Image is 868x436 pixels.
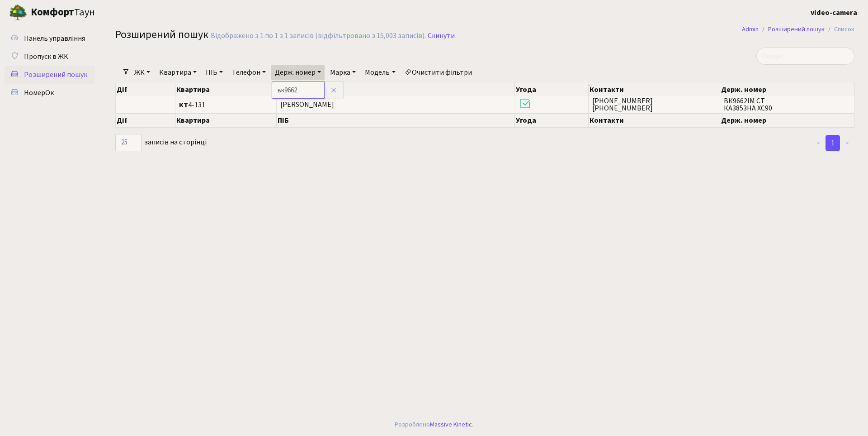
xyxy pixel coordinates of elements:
a: Massive Kinetic [430,420,472,429]
a: Телефон [228,65,269,80]
a: Квартира [156,65,200,80]
th: Дії [116,114,175,127]
span: Розширений пошук [115,27,208,43]
nav: breadcrumb [728,20,868,39]
li: Список [825,24,854,34]
th: Квартира [175,114,277,127]
span: НомерОк [24,88,54,98]
span: [PERSON_NAME] [280,100,334,110]
b: Комфорт [31,5,74,19]
span: ВК9662ІМ CT КА3853НА XC90 [724,97,850,112]
a: Очистити фільтри [401,65,476,80]
span: Таун [31,5,95,20]
th: Контакти [589,114,720,127]
div: Відображено з 1 по 1 з 1 записів (відфільтровано з 15,003 записів). [211,32,426,40]
th: Угода [515,83,588,96]
span: Пропуск в ЖК [24,52,68,62]
a: Марка [326,65,359,80]
th: Держ. номер [720,114,854,127]
a: НомерОк [5,84,95,102]
b: video-camera [811,8,857,18]
a: Панель управління [5,29,95,48]
a: Розширений пошук [5,66,95,84]
span: 4-131 [179,101,273,109]
a: Скинути [428,32,455,40]
label: записів на сторінці [115,134,207,151]
th: Квартира [175,83,277,96]
span: Розширений пошук [24,70,87,80]
span: Панель управління [24,34,85,43]
a: 1 [826,135,840,151]
select: записів на сторінці [115,134,142,151]
a: Admin [742,24,759,34]
div: Розроблено . [395,420,473,430]
th: ПІБ [277,114,515,127]
a: Розширений пошук [768,24,825,34]
a: Держ. номер [271,65,325,80]
input: Пошук... [756,48,854,65]
a: ЖК [131,65,154,80]
b: КТ [179,100,188,110]
a: video-camera [811,7,857,18]
a: ПІБ [202,65,226,80]
button: Переключити навігацію [113,5,136,20]
a: Пропуск в ЖК [5,48,95,66]
span: [PHONE_NUMBER] [PHONE_NUMBER] [592,97,716,112]
th: Угода [515,114,588,127]
th: Контакти [589,83,720,96]
th: Дії [116,83,175,96]
th: ПІБ [277,83,515,96]
th: Держ. номер [720,83,854,96]
img: logo.png [9,4,27,22]
a: Модель [361,65,399,80]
